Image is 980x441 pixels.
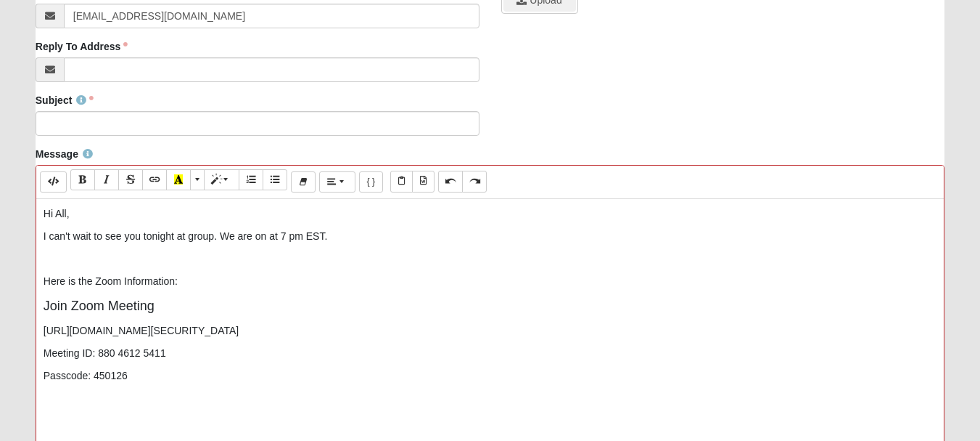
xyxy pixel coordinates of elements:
p: Hi All, [44,206,936,222]
button: Strikethrough (CTRL+SHIFT+S) [118,169,143,190]
label: Message [36,147,93,161]
label: Subject [36,93,94,108]
button: Unordered list (CTRL+SHIFT+NUM7) [263,169,287,190]
button: Recent Color [166,169,191,190]
p: Here is the Zoom Information: [44,274,936,289]
button: Code Editor [40,171,67,193]
button: Merge Field [359,171,384,193]
button: Undo (CTRL+Z) [438,171,463,192]
p: [URL][DOMAIN_NAME][SECURITY_DATA] [44,323,936,339]
p: I can't wait to see you tonight at group. We are on at 7 pm EST. [44,229,936,244]
button: Paste Text [390,171,413,192]
p: Meeting ID: 880 4612 5411 [44,346,936,361]
button: Bold (CTRL+B) [70,169,95,190]
button: Remove Font Style (CTRL+\) [291,171,316,193]
button: More Color [190,169,205,190]
button: Italic (CTRL+I) [94,169,119,190]
label: Reply To Address [36,39,128,54]
button: Paragraph [319,171,355,193]
button: Ordered list (CTRL+SHIFT+NUM8) [239,169,263,190]
p: Passcode: 450126 [44,368,936,384]
button: Paste from Word [412,171,435,192]
span: Join Zoom Meeting [44,299,155,313]
button: Redo (CTRL+Y) [462,171,487,192]
button: Link (CTRL+K) [142,169,167,190]
button: Style [204,169,239,190]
